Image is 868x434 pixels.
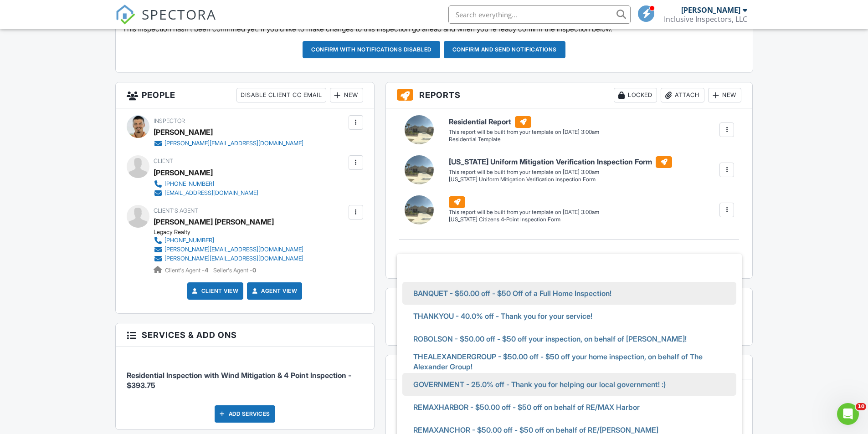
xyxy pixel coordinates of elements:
h6: Residential Report [449,116,599,128]
div: Add Services [215,405,275,423]
button: Confirm with notifications disabled [303,41,440,58]
span: BANQUET - $50.00 off - $50 Off of a Full Home Inspection! [406,282,619,305]
a: [PERSON_NAME][EMAIL_ADDRESS][DOMAIN_NAME] [154,254,303,263]
h6: [US_STATE] Uniform Mitigation Verification Inspection Form [449,156,672,168]
h3: Services & Add ons [116,323,374,347]
span: Client's Agent - [165,267,210,274]
div: This report will be built from your template on [DATE] 3:00am [449,168,672,176]
div: [US_STATE] Uniform Mitigation Verification Inspection Form [449,176,672,184]
span: Inspector [154,117,185,124]
span: THEALEXANDERGROUP - $50.00 off - $50 off your home inspection, on behalf of The Alexander Group! [406,345,733,378]
div: Attach [661,88,704,102]
strong: 4 [205,267,208,274]
a: [EMAIL_ADDRESS][DOMAIN_NAME] [154,189,258,198]
img: The Best Home Inspection Software - Spectora [115,5,135,25]
span: REMAXHARBOR - $50.00 off - $50 off on behalf of RE/MAX Harbor [406,396,647,419]
a: SPECTORA [115,12,216,31]
iframe: Intercom live chat [837,403,859,425]
span: Client's Agent [154,207,198,214]
a: [PERSON_NAME][EMAIL_ADDRESS][DOMAIN_NAME] [154,245,303,254]
a: [PERSON_NAME][EMAIL_ADDRESS][DOMAIN_NAME] [154,139,303,148]
h3: Additional Documents [386,288,753,314]
div: [PHONE_NUMBER] [164,237,214,244]
div: This report will be built from your template on [DATE] 3:00am [449,128,599,136]
span: 10 [856,403,866,410]
div: [PERSON_NAME] [681,5,740,15]
a: Client View [190,286,239,296]
div: Locked [614,88,657,102]
div: [EMAIL_ADDRESS][DOMAIN_NAME] [164,189,258,197]
a: [PERSON_NAME] [PERSON_NAME] [154,215,274,229]
div: Inclusive Inspectors, LLC [664,15,747,24]
div: Residential Template [449,136,599,143]
button: Confirm and send notifications [444,41,565,58]
div: [PERSON_NAME][EMAIL_ADDRESS][DOMAIN_NAME] [164,140,303,147]
div: [PERSON_NAME][EMAIL_ADDRESS][DOMAIN_NAME] [164,255,303,262]
span: Seller's Agent - [213,267,256,274]
span: Client [154,158,173,164]
a: [PHONE_NUMBER] [154,179,258,189]
strong: 0 [252,267,256,274]
div: This report will be built from your template on [DATE] 3:00am [449,209,599,216]
div: [US_STATE] Citizens 4-Point Inspection Form [449,216,599,224]
div: New [330,88,363,102]
div: [PERSON_NAME] [154,166,213,179]
div: New [708,88,741,102]
h3: Reports [386,82,753,108]
div: [PERSON_NAME] [154,125,213,139]
a: [PHONE_NUMBER] [154,236,303,245]
h3: People [116,82,374,108]
span: Residential Inspection with Wind Mitigation & 4 Point Inspection - $393.75 [127,371,351,390]
div: [PERSON_NAME][EMAIL_ADDRESS][DOMAIN_NAME] [164,246,303,253]
div: [PHONE_NUMBER] [164,180,214,188]
div: Disable Client CC Email [236,88,326,102]
a: Agent View [250,286,297,296]
li: Service: Residential Inspection with Wind Mitigation & 4 Point Inspection [127,354,363,398]
span: ROBOLSON - $50.00 off - $50 off your inspection, on behalf of [PERSON_NAME]! [406,327,694,350]
span: THANKYOU - 40.0% off - Thank you for your service! [406,305,600,327]
span: SPECTORA [142,5,216,24]
div: Legacy Realty [154,229,311,236]
h3: Internal [386,355,753,379]
span: GOVERNMENT - 25.0% off - Thank you for helping our local government! :) [406,373,673,396]
input: Search everything... [448,5,631,24]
